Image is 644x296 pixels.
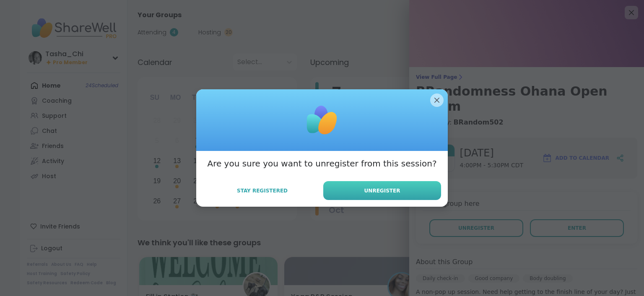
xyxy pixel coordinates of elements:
span: Stay Registered [237,187,288,195]
span: Unregister [364,187,400,195]
h3: Are you sure you want to unregister from this session? [207,158,436,169]
button: Unregister [323,181,441,200]
img: ShareWell Logomark [301,99,343,141]
button: Stay Registered [203,182,322,200]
